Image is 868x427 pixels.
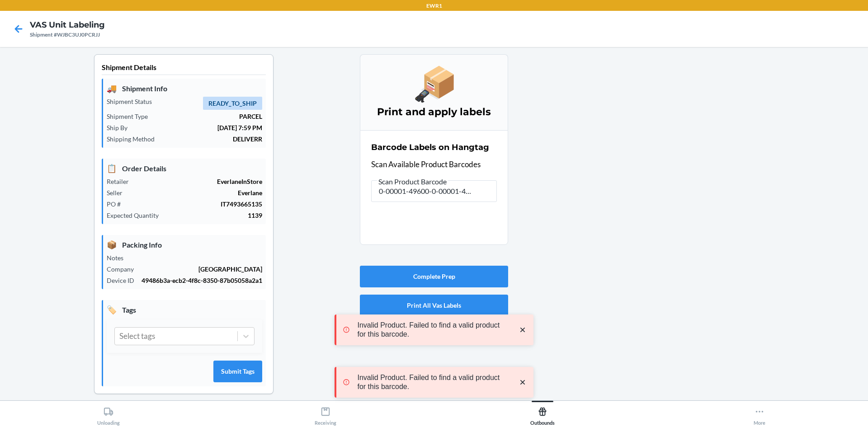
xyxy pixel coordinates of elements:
button: Submit Tags [213,361,262,382]
p: Order Details [107,162,262,174]
span: Scan Product Barcode [377,177,448,186]
div: Outbounds [530,403,555,426]
svg: close toast [518,325,527,334]
span: 📋 [107,162,117,174]
h4: VAS Unit Labeling [30,19,105,31]
div: Unloading [97,403,120,426]
p: Ship By [107,123,135,132]
p: Shipping Method [107,134,162,144]
p: Scan Available Product Barcodes [371,159,497,170]
input: Scan Product Barcode [371,180,497,202]
p: Device ID [107,276,142,285]
div: More [754,403,765,426]
div: Select tags [119,330,155,342]
p: Shipment Details [102,62,266,75]
button: Complete Prep [360,266,508,287]
p: Invalid Product. Failed to find a valid product for this barcode. [357,373,509,391]
p: Packing Info [107,239,262,251]
p: DELIVERR [162,134,262,144]
span: READY_TO_SHIP [203,97,262,110]
p: Seller [107,188,130,197]
p: [GEOGRAPHIC_DATA] [141,264,262,274]
p: Shipment Type [107,112,155,121]
svg: close toast [518,378,527,387]
p: Shipment Info [107,82,262,94]
h3: Print and apply labels [371,105,497,119]
p: Everlane [130,188,262,197]
p: Expected Quantity [107,211,166,220]
h2: Barcode Labels on Hangtag [371,141,489,153]
p: Tags [107,304,262,316]
p: [DATE] 7:59 PM [135,123,262,132]
p: PARCEL [155,112,262,121]
p: Company [107,264,141,274]
p: EWR1 [426,2,442,10]
div: Shipment #WJBC3UJ0PCRJJ [30,31,105,39]
span: 🚚 [107,82,117,94]
button: Outbounds [434,401,651,426]
span: 🏷️ [107,304,117,316]
p: Notes [107,253,131,263]
p: Retailer [107,177,136,186]
div: Receiving [315,403,336,426]
span: 📦 [107,239,117,251]
p: PO # [107,199,128,209]
p: EverlaneInStore [136,177,262,186]
p: IT7493665135 [128,199,262,209]
p: 1139 [166,211,262,220]
button: Receiving [217,401,434,426]
p: Invalid Product. Failed to find a valid product for this barcode. [357,321,509,339]
p: 49486b3a-ecb2-4f8c-8350-87b05058a2a1 [142,276,262,285]
p: Shipment Status [107,97,159,106]
button: More [651,401,868,426]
